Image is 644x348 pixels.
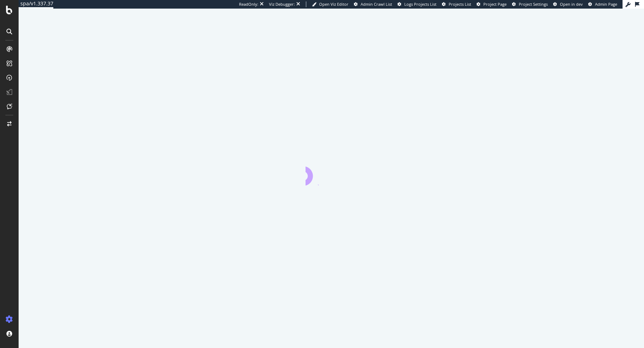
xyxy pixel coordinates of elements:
span: Admin Page [595,1,617,7]
div: animation [306,160,357,185]
span: Open in dev [560,1,583,7]
span: Project Page [483,1,507,7]
span: Project Settings [519,1,548,7]
a: Projects List [442,1,471,7]
a: Admin Page [588,1,617,7]
a: Open Viz Editor [312,1,348,7]
div: ReadOnly: [239,1,258,7]
div: Viz Debugger: [269,1,295,7]
span: Logs Projects List [404,1,436,7]
a: Project Settings [512,1,548,7]
span: Admin Crawl List [361,1,392,7]
span: Projects List [449,1,471,7]
span: Open Viz Editor [319,1,348,7]
a: Admin Crawl List [354,1,392,7]
a: Open in dev [553,1,583,7]
a: Project Page [477,1,507,7]
a: Logs Projects List [397,1,436,7]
